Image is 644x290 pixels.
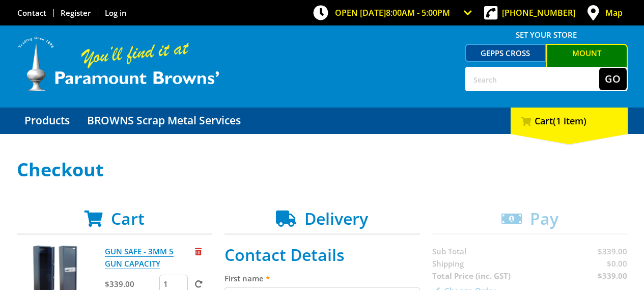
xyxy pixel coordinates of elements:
[465,44,546,62] a: Gepps Cross
[17,36,220,92] img: Paramount Browns'
[225,272,420,284] label: First name
[304,207,368,229] span: Delivery
[17,8,46,18] a: Go to the Contact page
[17,160,628,180] h1: Checkout
[466,68,599,90] input: Search
[546,44,628,78] a: Mount [PERSON_NAME]
[105,278,157,290] p: $339.00
[17,108,77,134] a: Go to the Products page
[335,7,450,18] span: OPEN [DATE]
[599,68,627,90] button: Go
[111,207,145,229] span: Cart
[386,7,450,18] span: 8:00am - 5:00pm
[195,246,202,256] a: Remove from cart
[61,8,91,18] a: Go to the registration page
[511,108,628,134] div: Cart
[553,115,586,127] span: (1 item)
[79,108,248,134] a: Go to the BROWNS Scrap Metal Services page
[105,8,127,18] a: Log in
[465,27,628,43] span: Set your store
[225,245,420,265] h2: Contact Details
[105,246,174,269] a: GUN SAFE - 3MM 5 GUN CAPACITY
